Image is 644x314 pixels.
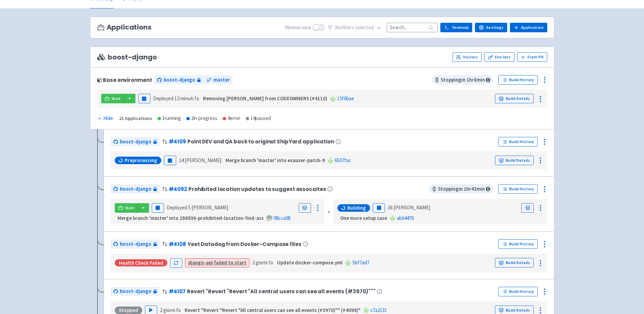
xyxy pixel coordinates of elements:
[337,95,354,102] a: 13f0bae
[246,115,271,122] div: 14 paused
[160,307,181,313] time: 2 giorni fa
[120,185,151,193] span: boost-django
[125,205,134,211] span: Visit
[204,75,233,85] a: master
[484,52,514,62] a: Env Vars
[164,156,176,165] button: Pause
[119,115,152,122] div: 21 Applications
[328,199,330,225] div: «
[120,138,151,146] span: boost-django
[97,115,114,122] button: Hide
[370,307,387,313] a: c7a2131
[347,205,366,211] span: Building
[498,137,538,146] a: Build History
[495,258,534,267] a: Build Details
[274,215,290,221] a: 08cca08
[101,94,124,103] a: Visit
[498,239,538,249] a: Build History
[387,23,438,32] input: Search...
[120,287,151,295] span: boost-django
[97,53,157,61] span: boost-django
[498,75,538,85] a: Build History
[112,96,121,101] span: Visit
[169,241,186,248] a: #4108
[97,23,151,31] h3: Applications
[185,307,361,313] strong: Revert "Revert "Revert "All central users can see all events (#3970)"" (#4099)"
[152,203,164,213] button: Pause
[223,115,240,122] div: 4 error
[388,204,430,211] time: 36 [PERSON_NAME]
[203,95,327,102] strong: Removing [PERSON_NAME] from CODEOWNERS (#4110)
[138,94,150,103] button: Pause
[517,52,547,62] button: From PR
[252,259,273,266] time: 2 giorni fa
[187,139,334,144] span: Point DEV and QA back to original ShipYard application
[125,157,157,164] span: Preprocessing
[498,287,538,296] a: Build History
[154,75,203,85] a: boost-django
[277,259,343,266] strong: Update docker-compose.yml
[188,204,228,211] time: 5 [PERSON_NAME]
[111,137,160,146] a: boost-django
[373,203,385,213] button: Pause
[111,185,160,194] a: boost-django
[187,241,301,247] span: Yeet Datadog from Docker-Compose files
[179,157,221,163] time: 14 [PERSON_NAME]
[111,240,160,249] a: boost-django
[495,94,534,103] a: Build Details
[225,157,325,163] strong: Merge branch 'master' into esauser-patch-9
[97,115,113,122] div: Hide
[285,24,311,32] span: Minimal view
[440,23,472,32] a: Terminal
[97,77,152,83] div: Base environment
[167,204,228,211] span: Deployed
[340,215,387,221] strong: One more setup case
[115,307,142,314] div: Stopped
[115,259,167,267] div: Health check failed
[335,24,374,32] span: No filter s
[335,157,351,163] a: 6507fac
[498,184,538,194] a: Build History
[187,289,375,294] span: Revert "Revert "Revert "All central users can see all events (#3970)"""
[169,138,186,145] a: #4109
[397,215,414,221] a: ab64476
[355,24,374,31] span: selected
[186,115,217,122] div: 2 in progress
[117,215,264,221] strong: Merge branch 'master' into 286936-prohibited-location-find-ass
[475,23,507,32] a: Settings
[495,156,534,165] a: Build Details
[174,95,199,102] time: 12 minuti fa
[352,259,369,266] a: 5bf7ad7
[214,76,230,84] span: master
[429,184,493,194] span: Stopping in 1 hr 43 min
[153,95,199,102] span: Deployed
[169,186,187,193] a: #4092
[510,23,547,32] a: Application
[188,186,326,192] span: Prohibited location updates to suggest assocaites
[158,115,181,122] div: 1 running
[164,76,195,84] span: boost-django
[431,75,493,85] span: Stopping in 1 hr 8 min
[111,287,160,296] a: boost-django
[453,52,482,62] a: Visitors
[188,259,246,266] a: django-api failed to start
[188,259,213,266] strong: django-api
[115,203,138,213] a: Visit
[169,288,186,295] a: #4107
[120,240,151,248] span: boost-django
